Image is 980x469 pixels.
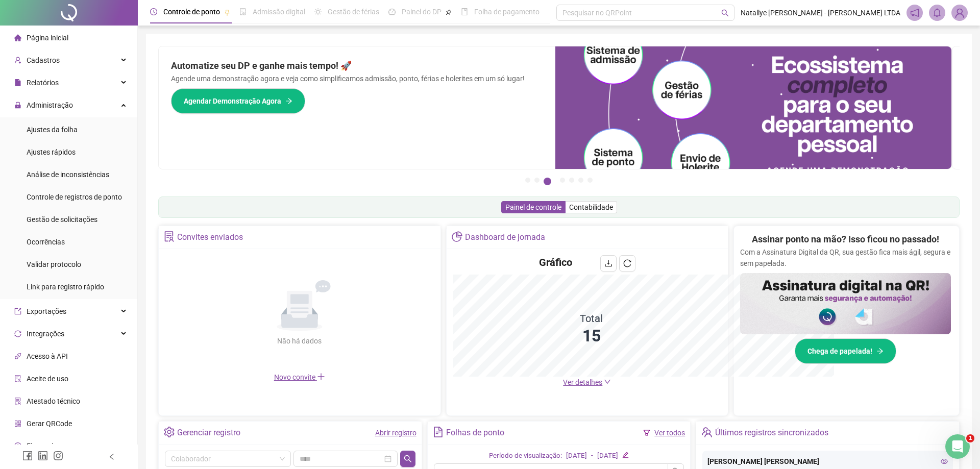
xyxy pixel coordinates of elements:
[941,458,948,465] span: eye
[587,178,593,183] button: 7
[591,451,593,461] div: -
[752,232,939,246] h2: Assinar ponto na mão? Isso ficou no passado!
[452,231,462,242] span: pie-chart
[14,330,21,337] span: sync
[184,95,281,107] span: Agendar Demonstração Agora
[27,352,68,360] span: Acesso à API
[27,56,60,64] span: Cadastros
[253,335,347,347] div: Não há dados
[505,203,561,211] span: Painel de controle
[27,79,59,87] span: Relatórios
[945,434,970,459] iframe: Intercom live chat
[721,9,729,17] span: search
[604,378,611,385] span: down
[27,238,65,246] span: Ocorrências
[966,434,974,442] span: 1
[622,452,629,458] span: edit
[375,429,416,437] a: Abrir registro
[566,451,587,461] div: [DATE]
[274,373,325,381] span: Novo convite
[14,57,21,64] span: user-add
[27,34,68,42] span: Página inicial
[446,424,504,441] div: Folhas de ponto
[465,229,545,246] div: Dashboard de jornada
[177,424,240,441] div: Gerenciar registro
[933,8,942,17] span: bell
[578,178,583,183] button: 6
[539,255,572,269] h4: Gráfico
[14,102,21,109] span: lock
[560,178,565,183] button: 4
[27,375,68,383] span: Aceite de uso
[171,59,543,73] h2: Automatize seu DP e ganhe mais tempo! 🚀
[53,451,63,461] span: instagram
[239,8,247,15] span: file-done
[27,260,81,268] span: Validar protocolo
[14,353,21,360] span: api
[474,8,540,16] span: Folha de pagamento
[164,427,175,437] span: setting
[569,178,574,183] button: 5
[707,456,948,467] div: [PERSON_NAME] [PERSON_NAME]
[38,451,48,461] span: linkedin
[741,7,900,18] span: Natallye [PERSON_NAME] - [PERSON_NAME] LTDA
[22,451,33,461] span: facebook
[27,126,78,134] span: Ajustes da folha
[14,375,21,382] span: audit
[163,8,220,16] span: Controle de ponto
[27,397,80,405] span: Atestado técnico
[388,8,396,15] span: dashboard
[654,429,685,437] a: Ver todos
[643,429,650,436] span: filter
[715,424,828,441] div: Últimos registros sincronizados
[402,8,442,16] span: Painel do DP
[224,9,230,15] span: pushpin
[253,8,305,16] span: Admissão digital
[569,203,613,211] span: Contabilidade
[328,8,379,16] span: Gestão de férias
[489,451,562,461] div: Período de visualização:
[27,170,109,179] span: Análise de inconsistências
[27,148,76,156] span: Ajustes rápidos
[544,178,551,185] button: 3
[14,34,21,41] span: home
[317,373,325,381] span: plus
[14,308,21,315] span: export
[164,231,175,242] span: solution
[14,79,21,86] span: file
[461,8,468,15] span: book
[150,8,157,15] span: clock-circle
[177,229,243,246] div: Convites enviados
[27,442,60,450] span: Financeiro
[14,442,21,450] span: dollar
[623,259,631,267] span: reload
[27,101,73,109] span: Administração
[910,8,919,17] span: notification
[27,283,104,291] span: Link para registro rápido
[27,193,122,201] span: Controle de registros de ponto
[534,178,540,183] button: 2
[285,97,292,105] span: arrow-right
[433,427,444,437] span: file-text
[27,307,66,315] span: Exportações
[27,419,72,428] span: Gerar QRCode
[314,8,322,15] span: sun
[555,46,952,169] img: banner%2Fd57e337e-a0d3-4837-9615-f134fc33a8e6.png
[563,378,611,386] a: Ver detalhes down
[604,259,612,267] span: download
[27,215,97,224] span: Gestão de solicitações
[171,73,543,84] p: Agende uma demonstração agora e veja como simplificamos admissão, ponto, férias e holerites em um...
[446,9,452,15] span: pushpin
[740,246,951,269] p: Com a Assinatura Digital da QR, sua gestão fica mais ágil, segura e sem papelada.
[14,420,21,427] span: qrcode
[597,451,618,461] div: [DATE]
[740,273,951,334] img: banner%2F02c71560-61a6-44d4-94b9-c8ab97240462.png
[525,178,530,183] button: 1
[108,453,115,460] span: left
[563,378,602,386] span: Ver detalhes
[27,330,64,338] span: Integrações
[807,345,872,357] span: Chega de papelada!
[876,348,884,355] span: arrow-right
[795,338,896,364] button: Chega de papelada!
[952,5,967,20] img: 81186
